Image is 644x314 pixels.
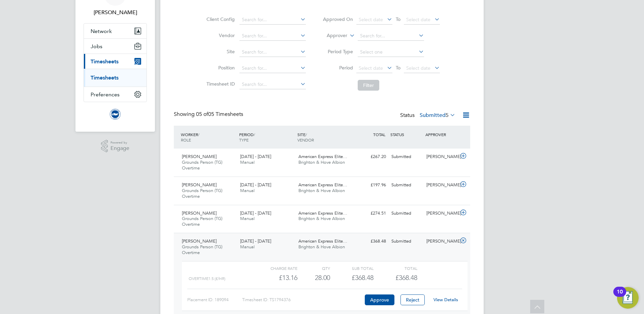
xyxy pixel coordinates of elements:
div: APPROVER [424,128,459,140]
div: Charge rate [254,264,297,272]
input: Select one [358,48,424,57]
span: OVERTIME1.5 (£/HR) [189,276,225,281]
span: Network [91,28,112,34]
a: View Details [433,297,458,303]
button: Approve [365,294,394,305]
input: Search for... [239,80,306,89]
span: / [305,132,307,137]
label: Site [204,49,235,55]
span: VENDOR [297,137,314,143]
span: American Express Elite… [298,182,347,188]
button: Timesheets [84,54,147,69]
span: American Express Elite… [298,210,347,216]
label: Position [204,65,235,71]
input: Search for... [239,31,306,41]
span: Manual [240,188,255,193]
div: STATUS [389,128,424,140]
span: Engage [110,146,129,151]
span: 05 of [196,111,208,118]
input: Search for... [239,64,306,73]
label: Period Type [323,49,353,55]
span: [DATE] - [DATE] [240,238,271,244]
span: TOTAL [373,132,385,137]
button: Preferences [84,87,147,102]
span: / [254,132,255,137]
span: [DATE] - [DATE] [240,182,271,188]
span: [PERSON_NAME] [182,238,217,244]
div: QTY [297,264,330,272]
span: [PERSON_NAME] [182,154,217,159]
a: Go to home page [84,109,147,120]
div: 28.00 [297,272,330,283]
div: SITE [296,128,354,146]
div: 10 [617,292,623,301]
div: £197.96 [354,180,389,191]
button: Jobs [84,39,147,54]
span: Brighton & Hove Albion [298,159,345,165]
input: Search for... [239,48,306,57]
span: Select date [359,17,383,23]
div: £13.16 [254,272,297,283]
span: Brighton & Hove Albion [298,244,345,250]
span: Grounds Person (TG) Overtime [182,216,222,227]
img: brightonandhovealbion-logo-retina.png [110,109,121,120]
div: Submitted [389,180,424,191]
div: Status [400,111,457,120]
div: Submitted [389,236,424,247]
span: To [394,63,402,72]
div: Placement ID: 189094 [187,294,242,305]
button: Filter [358,80,379,91]
span: £368.48 [395,274,417,282]
span: Grounds Person (TG) Overtime [182,159,222,171]
span: TYPE [239,137,249,143]
span: [DATE] - [DATE] [240,154,271,159]
span: Jobs [91,43,102,50]
span: Grounds Person (TG) Overtime [182,244,222,255]
div: £267.20 [354,151,389,162]
span: / [198,132,199,137]
span: Powered by [110,140,129,146]
label: Submitted [420,112,455,119]
span: [DATE] - [DATE] [240,210,271,216]
div: Timesheets [84,69,147,87]
span: Select date [359,65,383,71]
div: Submitted [389,151,424,162]
div: Total [374,264,417,272]
div: [PERSON_NAME] [424,151,459,162]
span: Timesheets [91,58,119,65]
span: Select date [406,65,430,71]
span: Thomas Bilton [84,8,147,17]
span: 5 [446,112,449,119]
span: Manual [240,244,255,250]
span: Brighton & Hove Albion [298,216,345,221]
div: Showing [174,111,245,118]
input: Search for... [358,31,424,41]
div: Timesheet ID: TS1794376 [242,294,363,305]
div: PERIOD [237,128,296,146]
div: [PERSON_NAME] [424,236,459,247]
span: Preferences [91,91,120,98]
div: £274.51 [354,208,389,219]
label: Period [323,65,353,71]
span: ROLE [181,137,191,143]
div: Submitted [389,208,424,219]
span: 05 Timesheets [196,111,243,118]
span: [PERSON_NAME] [182,210,217,216]
div: WORKER [179,128,237,146]
span: To [394,15,402,24]
button: Open Resource Center, 10 new notifications [617,287,639,309]
a: Powered byEngage [101,140,130,153]
input: Search for... [239,15,306,25]
span: [PERSON_NAME] [182,182,217,188]
button: Network [84,24,147,38]
div: £368.48 [354,236,389,247]
span: Manual [240,159,255,165]
span: American Express Elite… [298,238,347,244]
a: Timesheets [91,74,119,81]
span: Grounds Person (TG) Overtime [182,188,222,199]
div: £368.48 [330,272,374,283]
div: [PERSON_NAME] [424,180,459,191]
label: Approver [317,32,347,39]
span: Brighton & Hove Albion [298,188,345,193]
button: Reject [400,294,425,305]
